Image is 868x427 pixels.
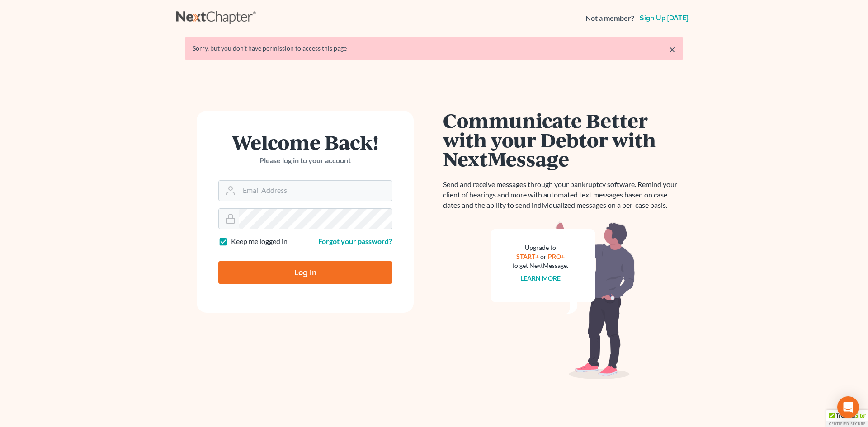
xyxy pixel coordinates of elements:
[443,111,683,169] h1: Communicate Better with your Debtor with NextMessage
[826,410,868,427] div: TrustedSite Certified
[516,253,539,260] a: START+
[585,13,634,23] strong: Not a member?
[443,179,683,211] p: Send and receive messages through your bankruptcy software. Remind your client of hearings and mo...
[218,155,392,166] p: Please log in to your account
[520,274,561,282] a: Learn more
[231,236,288,247] label: Keep me logged in
[491,221,635,380] img: nextmessage_bg-59042aed3d76b12b5cd301f8e5b87938c9018125f34e5fa2b7a6b67550977c72.svg
[669,44,675,55] a: ×
[318,237,392,245] a: Forgot your password?
[193,44,675,53] div: Sorry, but you don't have permission to access this page
[239,181,392,201] input: Email Address
[540,253,547,260] span: or
[548,253,565,260] a: PRO+
[218,261,392,284] input: Log In
[218,132,392,152] h1: Welcome Back!
[638,14,692,22] a: Sign up [DATE]!
[837,396,859,418] div: Open Intercom Messenger
[512,261,568,270] div: to get NextMessage.
[512,243,568,252] div: Upgrade to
